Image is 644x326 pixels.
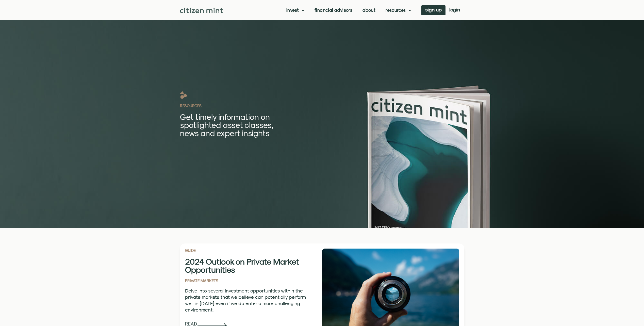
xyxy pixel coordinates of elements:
span: login [449,8,460,11]
img: Citizen Mint [180,8,223,13]
a: Resources [386,8,411,13]
p: Delve into several investment opportunities within the private markets that we believe can potent... [185,288,307,313]
a: sign up [421,5,445,15]
h2: 2024 Outlook on Private Market Opportunities [185,257,307,274]
h2: Get timely information on spotlighted asset classes, news and expert insights [180,113,293,137]
span: sign up [425,8,442,11]
nav: Menu [286,8,411,13]
a: Invest [286,8,304,13]
a: Financial Advisors [315,8,352,13]
h2: RESOURCES [180,104,339,108]
h2: PRIVATE MARKETS [185,279,322,283]
a: About [362,8,375,13]
a: login [445,5,464,15]
h2: GUIDE [185,249,322,252]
